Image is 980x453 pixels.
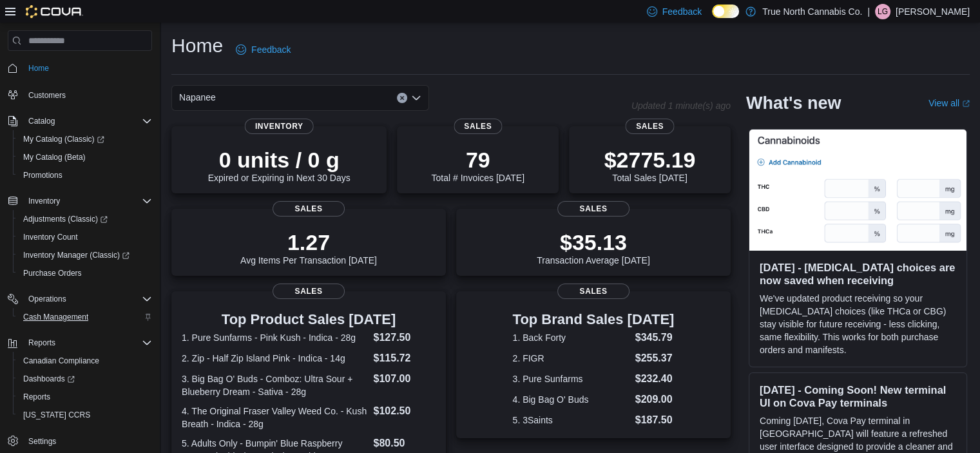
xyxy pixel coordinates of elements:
dt: 4. The Original Fraser Valley Weed Co. - Kush Breath - Indica - 28g [182,405,368,430]
div: Avg Items Per Transaction [DATE] [240,229,377,265]
dt: 1. Back Forty [513,331,630,344]
p: 1.27 [240,229,377,255]
button: Clear input [397,93,407,103]
a: Dashboards [18,371,80,387]
dd: $80.50 [373,436,435,451]
span: Cash Management [18,309,152,325]
a: Home [23,61,54,76]
dt: 5. 3Saints [513,414,630,427]
a: Promotions [18,168,68,183]
dt: 2. Zip - Half Zip Island Pink - Indica - 14g [182,352,368,365]
input: Dark Mode [712,5,739,18]
p: 79 [431,147,524,173]
button: Catalog [23,113,60,129]
dd: $187.50 [635,412,675,428]
span: Customers [28,90,66,101]
button: Operations [23,291,72,307]
span: Reports [28,338,55,348]
dd: $255.37 [635,351,675,366]
button: [US_STATE] CCRS [13,406,157,424]
span: Operations [23,291,152,307]
button: Reports [23,335,61,351]
div: Lucas Grinnell [875,4,890,19]
span: Sales [454,119,502,134]
p: $35.13 [537,229,650,255]
span: Purchase Orders [18,265,152,281]
span: Inventory Manager (Classic) [18,247,152,263]
dd: $209.00 [635,392,675,407]
div: Total # Invoices [DATE] [431,147,524,183]
a: Dashboards [13,370,157,388]
h3: [DATE] - Coming Soon! New terminal UI on Cova Pay terminals [760,383,956,409]
button: My Catalog (Beta) [13,148,157,166]
h2: What's new [746,93,841,113]
a: Settings [23,434,61,449]
a: Inventory Manager (Classic) [13,246,157,264]
button: Reports [13,388,157,406]
span: Settings [28,436,56,447]
span: Inventory [28,196,60,206]
button: Open list of options [411,93,421,103]
button: Inventory [3,192,157,210]
div: Transaction Average [DATE] [537,229,650,265]
span: Reports [18,389,152,405]
button: Purchase Orders [13,264,157,282]
span: Promotions [23,170,62,180]
span: Sales [273,284,345,299]
a: Cash Management [18,309,93,325]
span: Customers [23,86,152,102]
span: Dashboards [23,374,75,384]
a: Purchase Orders [18,265,87,281]
a: Reports [18,389,55,405]
span: LG [878,4,888,19]
a: Canadian Compliance [18,353,104,369]
span: My Catalog (Classic) [18,131,152,147]
dt: 3. Big Bag O' Buds - Comboz: Ultra Sour + Blueberry Dream - Sativa - 28g [182,372,368,398]
div: Expired or Expiring in Next 30 Days [208,147,351,183]
p: We've updated product receiving so your [MEDICAL_DATA] choices (like THCa or CBG) stay visible fo... [760,292,956,356]
span: Inventory [23,193,152,209]
svg: External link [962,100,970,108]
dd: $345.79 [635,330,675,345]
dt: 1. Pure Sunfarms - Pink Kush - Indica - 28g [182,331,368,344]
span: My Catalog (Classic) [23,134,104,144]
button: Catalog [3,112,157,130]
span: Sales [557,284,629,299]
span: Home [28,63,49,73]
p: [PERSON_NAME] [896,4,970,19]
a: My Catalog (Beta) [18,149,91,165]
dt: 2. FIGR [513,352,630,365]
button: Promotions [13,166,157,184]
h3: Top Product Sales [DATE] [182,312,436,327]
span: Operations [28,294,66,304]
span: Home [23,60,152,76]
span: Inventory Count [23,232,78,242]
a: Inventory Count [18,229,83,245]
a: Feedback [231,37,296,63]
button: Reports [3,334,157,352]
dd: $102.50 [373,403,435,419]
span: Dark Mode [712,18,713,19]
a: Customers [23,88,71,103]
button: Operations [3,290,157,308]
dt: 3. Pure Sunfarms [513,372,630,385]
span: Canadian Compliance [18,353,152,369]
span: My Catalog (Beta) [18,149,152,165]
span: Purchase Orders [23,268,82,278]
dd: $107.00 [373,371,435,387]
p: 0 units / 0 g [208,147,351,173]
button: Settings [3,432,157,450]
span: Napanee [179,90,216,105]
span: Promotions [18,168,152,183]
a: View allExternal link [928,98,970,108]
dd: $115.72 [373,351,435,366]
span: Catalog [28,116,55,126]
span: Sales [626,119,674,134]
span: Washington CCRS [18,407,152,423]
button: Inventory [23,193,65,209]
span: Cash Management [23,312,88,322]
dd: $232.40 [635,371,675,387]
span: [US_STATE] CCRS [23,410,90,420]
span: Adjustments (Classic) [23,214,108,224]
button: Canadian Compliance [13,352,157,370]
